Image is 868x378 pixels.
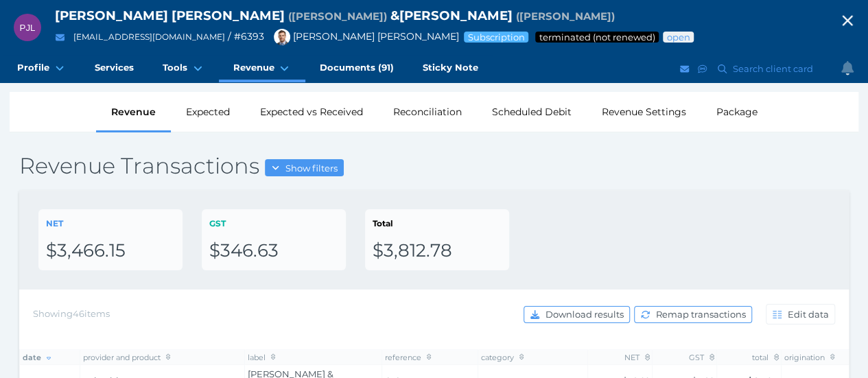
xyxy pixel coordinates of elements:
span: Showing 46 items [33,308,110,319]
span: PJL [20,23,36,33]
a: Profile [3,55,80,82]
button: Show filters [265,159,344,176]
button: SMS [696,60,709,78]
button: Email [51,29,69,46]
div: Peter John Lawson [14,14,41,41]
span: category [481,353,524,362]
button: Email [678,60,692,78]
span: NET [46,218,63,228]
span: date [23,353,51,362]
span: Show filters [282,163,343,174]
span: Documents (91) [320,62,394,73]
div: Revenue [96,92,171,132]
button: Search client card [712,60,820,78]
span: Preferred name [516,10,615,23]
span: GST [209,218,226,228]
button: Edit data [766,304,835,324]
span: Revenue [233,62,274,73]
div: Reconciliation [378,92,477,132]
span: label [248,353,276,362]
span: Sticky Note [423,62,478,73]
div: Revenue Settings [587,92,701,132]
span: Total [373,218,393,228]
div: $3,466.15 [46,239,175,263]
h2: Revenue Transactions [19,152,849,180]
a: Revenue [219,55,305,82]
a: Services [80,55,148,82]
span: [PERSON_NAME] [PERSON_NAME] [55,8,285,23]
span: Remap transactions [653,309,751,320]
div: Expected [171,92,245,132]
a: Documents (91) [305,55,408,82]
span: Services [95,62,134,73]
span: reference [385,353,432,362]
span: Preferred name [288,10,387,23]
span: / # 6393 [228,30,264,43]
div: $3,812.78 [373,239,502,263]
span: Advice status: Review not yet booked in [666,32,691,43]
span: provider and product [83,353,171,362]
span: Profile [17,62,49,73]
div: Package [701,92,773,132]
a: [EMAIL_ADDRESS][DOMAIN_NAME] [73,32,225,42]
span: total [752,353,779,362]
span: Edit data [784,309,834,320]
span: [PERSON_NAME] [PERSON_NAME] [267,30,459,43]
span: Search client card [730,63,819,74]
span: Subscription [467,32,526,43]
div: Scheduled Debit [477,92,587,132]
span: origination [784,353,835,362]
span: NET [624,353,650,362]
button: Remap transactions [634,306,752,323]
span: Download results [542,309,629,320]
div: Expected vs Received [245,92,378,132]
span: Tools [163,62,187,73]
img: Brad Bond [274,29,290,45]
button: Download results [524,306,630,323]
span: GST [689,353,714,362]
div: $346.63 [209,239,338,263]
span: Service package status: Not renewed [538,32,656,43]
span: & [PERSON_NAME] [390,8,513,23]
